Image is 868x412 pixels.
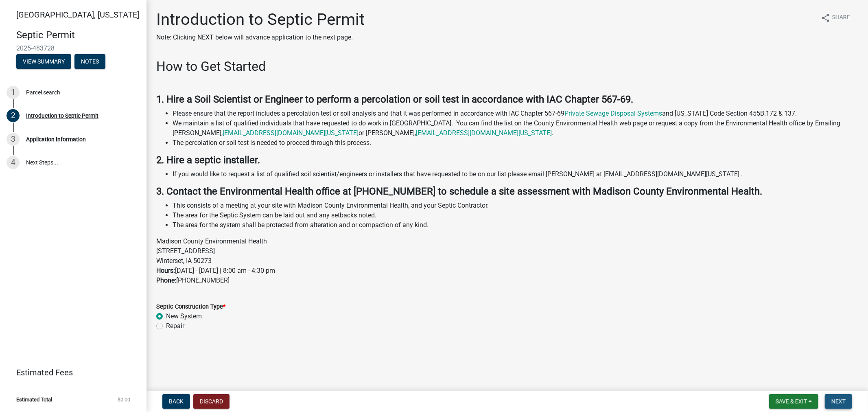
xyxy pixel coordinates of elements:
[156,154,260,166] strong: 2. Hire a septic installer.
[7,364,133,381] a: Estimated Fees
[821,13,831,23] i: share
[173,201,858,210] li: This consists of a meeting at your site with Madison County Environmental Health, and your Septic...
[156,237,858,285] p: Madison County Environmental Health [STREET_ADDRESS] Winterset, IA 50273 [DATE] - [DATE] | 8:00 a...
[173,220,858,230] li: The area for the system shall be protected from alteration and or compaction of any kind.
[166,321,184,331] label: Repair
[416,129,552,137] a: [EMAIL_ADDRESS][DOMAIN_NAME][US_STATE]
[156,304,225,310] label: Septic Construction Type
[26,113,98,118] div: Introduction to Septic Permit
[156,33,365,42] p: Note: Clicking NEXT below will advance application to the next page.
[156,267,175,274] strong: Hours:
[156,59,858,74] h2: How to Get Started
[173,138,858,148] li: The percolation or soil test is needed to proceed through this process.
[193,394,230,409] button: Discard
[169,398,184,405] span: Back
[16,29,140,41] h4: Septic Permit
[162,394,190,409] button: Back
[825,394,852,409] button: Next
[814,10,857,26] button: shareShare
[16,59,71,65] wm-modal-confirm: Summary
[7,86,20,99] div: 1
[74,59,105,65] wm-modal-confirm: Notes
[16,10,139,20] span: [GEOGRAPHIC_DATA], [US_STATE]
[776,398,807,405] span: Save & Exit
[7,133,20,146] div: 3
[831,398,846,405] span: Next
[156,276,176,284] strong: Phone:
[26,90,60,95] div: Parcel search
[74,54,105,69] button: Notes
[166,311,202,321] label: New System
[173,109,858,118] li: Please ensure that the report includes a percolation test or soil analysis and that it was perfor...
[16,54,71,69] button: View Summary
[156,186,762,197] strong: 3. Contact the Environmental Health office at [PHONE_NUMBER] to schedule a site assessment with M...
[118,397,130,402] span: $0.00
[223,129,359,137] a: [EMAIL_ADDRESS][DOMAIN_NAME][US_STATE]
[16,397,52,402] span: Estimated Total
[173,169,858,179] li: If you would like to request a list of qualified soil scientist/engineers or installers that have...
[16,44,130,52] span: 2025-483728
[156,94,633,105] strong: 1. Hire a Soil Scientist or Engineer to perform a percolation or soil test in accordance with IAC...
[564,110,662,117] a: Private Sewage Disposal Systems
[7,156,20,169] div: 4
[156,10,365,29] h1: Introduction to Septic Permit
[832,13,850,23] span: Share
[769,394,818,409] button: Save & Exit
[7,109,20,122] div: 2
[173,210,858,220] li: The area for the Septic System can be laid out and any setbacks noted.
[26,136,86,142] div: Application Information
[173,118,858,138] li: We maintain a list of qualified individuals that have requested to do work in [GEOGRAPHIC_DATA]. ...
